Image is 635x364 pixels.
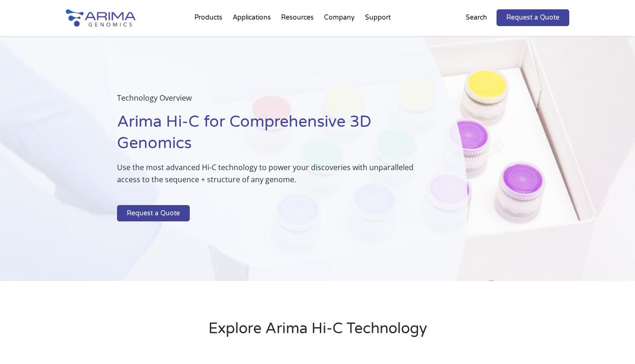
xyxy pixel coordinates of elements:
img: Arima-Genomics-logo [66,9,136,27]
a: Request a Quote [497,9,569,26]
h1: Arima Hi-C for Comprehensive 3D Genomics [117,111,421,161]
a: Request a Quote [117,205,190,222]
p: Use the most advanced Hi-C technology to power your discoveries with unparalleled access to the s... [117,161,421,193]
p: Technology Overview [117,92,421,111]
p: Search [466,12,487,24]
h2: Explore Arima Hi-C Technology [66,318,569,346]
